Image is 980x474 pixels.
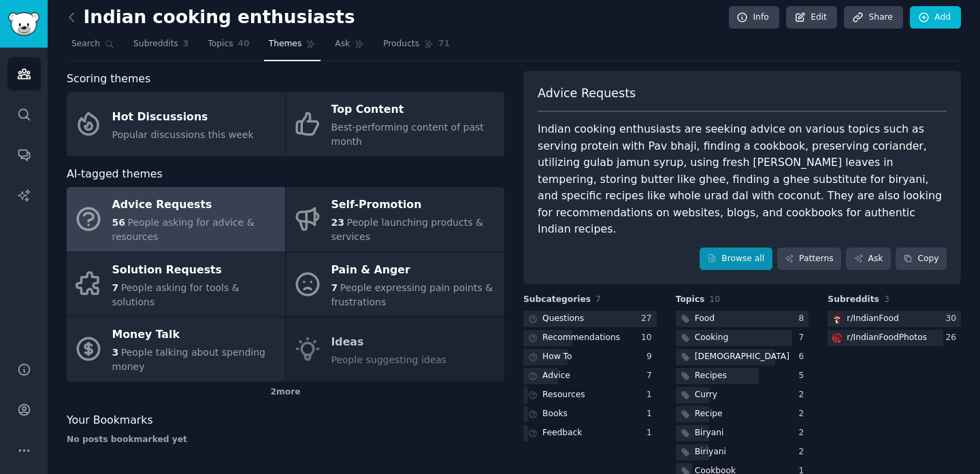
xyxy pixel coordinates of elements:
span: People talking about spending money [112,347,265,372]
a: Share [844,6,902,29]
div: Hot Discussions [112,106,254,128]
span: 3 [884,294,889,304]
div: Pain & Anger [331,259,497,281]
div: Curry [695,389,717,401]
span: Subreddits [828,294,879,306]
a: Search [67,33,119,61]
div: 5 [799,370,809,382]
span: Subcategories [523,294,591,306]
div: [DEMOGRAPHIC_DATA] [695,351,789,363]
div: Recipe [695,408,723,420]
div: 2 more [67,382,504,403]
div: 1 [647,408,657,420]
span: Topics [676,294,705,306]
a: Themes [264,33,321,61]
div: Cooking [695,332,729,344]
div: 7 [799,332,809,344]
a: Solution Requests7People asking for tools & solutions [67,252,285,317]
div: Indian cooking enthusiasts are seeking advice on various topics such as serving protein with Pav ... [538,121,947,238]
div: r/ IndianFoodPhotos [847,332,927,344]
a: Recipe2 [676,406,809,423]
a: [DEMOGRAPHIC_DATA]6 [676,349,809,366]
a: Hot DiscussionsPopular discussions this week [67,92,285,156]
a: Food8 [676,311,809,328]
img: GummySearch logo [8,12,39,36]
a: Info [729,6,779,29]
a: Feedback1 [523,425,657,442]
div: r/ IndianFood [847,313,898,325]
a: Top ContentBest-performing content of past month [286,92,504,156]
a: IndianFoodr/IndianFood30 [828,311,961,328]
span: AI-tagged themes [67,166,163,183]
span: Scoring themes [67,71,150,88]
div: How To [542,351,572,363]
span: 3 [112,347,119,358]
a: IndianFoodPhotosr/IndianFoodPhotos26 [828,330,961,347]
a: Biriyani2 [676,444,809,461]
div: 26 [945,332,961,344]
h2: Indian cooking enthusiasts [67,7,355,29]
div: 27 [641,313,657,325]
a: Edit [786,6,837,29]
a: Curry2 [676,387,809,404]
div: Food [695,313,715,325]
a: Resources1 [523,387,657,404]
div: Resources [542,389,585,401]
a: Biryani2 [676,425,809,442]
span: 71 [438,38,450,50]
span: Products [383,38,419,50]
div: 9 [647,351,657,363]
span: 7 [112,282,119,293]
span: People launching products & services [331,217,483,242]
a: How To9 [523,349,657,366]
span: People asking for advice & resources [112,217,255,242]
span: People asking for tools & solutions [112,282,240,307]
a: Books1 [523,406,657,423]
div: 7 [647,370,657,382]
div: 8 [799,313,809,325]
span: 40 [238,38,250,50]
div: Recommendations [542,332,620,344]
a: Questions27 [523,311,657,328]
a: Advice7 [523,368,657,385]
a: Add [910,6,961,29]
div: 1 [647,427,657,439]
div: 2 [799,427,809,439]
a: Topics40 [203,33,254,61]
div: Feedback [542,427,582,439]
a: Browse all [700,248,772,271]
a: Self-Promotion23People launching products & services [286,187,504,252]
span: 10 [709,294,720,304]
span: People expressing pain points & frustrations [331,282,493,307]
a: Ask [330,33,369,61]
div: Questions [542,313,584,325]
div: No posts bookmarked yet [67,434,504,446]
div: Biryani [695,427,724,439]
a: Money Talk3People talking about spending money [67,317,285,382]
a: Cooking7 [676,330,809,347]
div: 2 [799,408,809,420]
div: 6 [799,351,809,363]
span: 56 [112,217,125,228]
div: 10 [641,332,657,344]
span: Popular discussions this week [112,129,254,140]
img: IndianFoodPhotos [832,333,842,343]
div: Money Talk [112,324,278,346]
a: Recipes5 [676,368,809,385]
button: Copy [896,248,947,271]
div: 1 [647,389,657,401]
a: Ask [846,248,891,271]
div: Advice Requests [112,194,278,216]
span: Your Bookmarks [67,412,153,429]
div: Self-Promotion [331,194,497,216]
div: Advice [542,370,570,382]
span: 23 [331,217,344,228]
span: 7 [595,294,601,304]
span: Themes [269,38,302,50]
div: 30 [945,313,961,325]
a: Pain & Anger7People expressing pain points & frustrations [286,252,504,317]
div: Solution Requests [112,259,278,281]
a: Products71 [378,33,455,61]
span: 3 [183,38,189,50]
span: Ask [335,38,350,50]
